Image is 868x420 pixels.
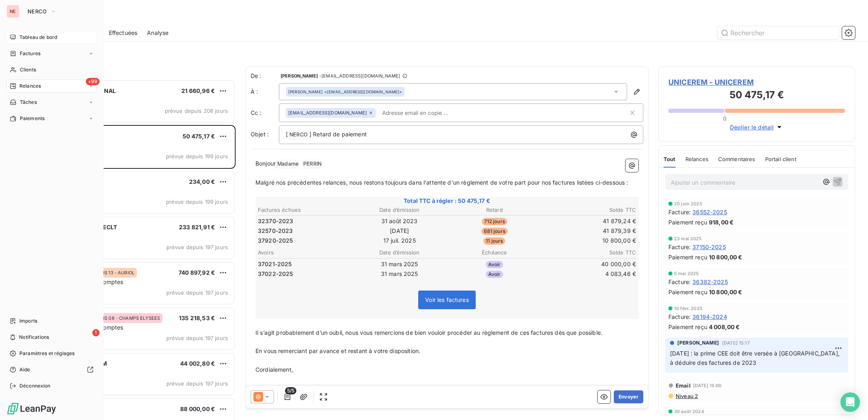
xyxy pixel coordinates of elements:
span: Imports [19,317,37,325]
span: Niveau 2 [675,393,698,399]
span: 36382-2025 [692,278,728,286]
span: [DATE] 15:17 [722,340,750,345]
span: Total TTC à régler : 50 475,17 € [257,197,637,205]
input: Rechercher [717,26,839,39]
span: Voir les factures [425,296,469,303]
td: 31 août 2023 [353,217,447,226]
span: 11 jours [483,237,505,245]
th: Solde TTC [542,248,637,257]
td: 4 083,46 € [542,269,637,278]
td: [DATE] [353,226,447,235]
span: prévue depuis 197 jours [166,289,228,296]
span: 740 897,92 € [179,269,215,276]
span: 32570-2023 [258,227,293,235]
td: 31 mars 2025 [353,260,447,269]
td: 40 000,00 € [542,260,637,269]
span: 36552-2025 [692,208,727,216]
span: 234,00 € [189,178,215,185]
span: [ [286,131,288,138]
span: Tableau de bord [19,34,57,41]
span: 20 juin 2025 [674,201,702,206]
span: 10 800,00 € [709,288,742,296]
span: [PERSON_NAME] [677,339,719,347]
span: 36194-2024 [692,312,727,321]
span: Aide [19,366,30,373]
span: prévue depuis 199 jours [166,153,228,159]
span: Paiement reçu [668,253,707,261]
div: Open Intercom Messenger [840,392,860,412]
span: [DATE] 15:00 [693,383,722,388]
span: Relances [685,156,708,162]
span: Facture : [668,312,691,321]
span: 37920-2025 [258,237,293,245]
label: À : [251,88,279,96]
th: Solde TTC [542,206,637,214]
span: 44 002,80 € [180,360,215,367]
span: Déconnexion [19,382,51,390]
label: Cc : [251,109,279,117]
span: UNICEREM - UNICEREM [668,77,845,88]
span: 1 [92,329,100,336]
span: 681 jours [481,228,508,235]
span: Analyse [147,29,168,37]
span: NERCO [288,130,309,140]
span: Relances [19,82,41,90]
td: 37022-2025 [257,269,352,278]
span: Clients [20,66,36,73]
span: Commentaires [718,156,755,162]
span: NERCO [28,8,47,15]
a: Aide [6,363,97,376]
span: Cordialement, [255,366,293,373]
span: 10 févr. 2025 [674,306,702,311]
span: PERRIN [302,159,323,169]
h3: 50 475,17 € [668,88,845,104]
span: [EMAIL_ADDRESS][DOMAIN_NAME] [288,110,367,115]
span: 88 000,00 € [180,405,215,412]
th: Factures échues [257,206,352,214]
th: Avoirs [257,248,352,257]
input: Adresse email en copie ... [379,107,472,119]
th: Échéance [447,248,542,257]
button: Déplier le détail [728,123,786,132]
span: Avoir [486,271,503,278]
span: prévue depuis 197 jours [166,244,228,250]
span: Paiement reçu [668,323,707,331]
span: Facture : [668,208,691,216]
span: [PERSON_NAME] [281,73,318,78]
div: <[EMAIL_ADDRESS][DOMAIN_NAME]> [288,89,402,95]
span: Malgré nos précédentes relances, nous restons toujours dans l'attente d'un règlement de votre par... [255,179,628,186]
span: Effectuées [109,29,138,37]
span: Paiement reçu [668,288,707,296]
span: Facture : [668,278,691,286]
img: Logo LeanPay [6,402,57,415]
span: Portail client [765,156,796,162]
td: 41 879,24 € [542,217,637,226]
span: 233 821,91 € [179,224,215,230]
div: grid [39,80,236,420]
span: Déplier le détail [730,123,774,131]
span: Bonjour [255,160,276,167]
span: 10 800,00 € [709,253,742,261]
span: Madame [276,159,300,169]
span: 5/5 [285,387,296,394]
span: Tâches [20,99,37,106]
span: 918,00 € [709,218,734,226]
td: 31 mars 2025 [353,269,447,278]
span: Notifications [19,334,49,341]
span: Objet : [251,131,269,138]
span: 135 218,53 € [179,314,215,321]
span: 50 475,17 € [183,133,215,140]
th: Date d’émission [353,248,447,257]
span: prévue depuis 199 jours [166,198,228,205]
span: 23 mai 2025 [674,236,702,241]
span: 5 mai 2025 [674,271,699,276]
span: 4 008,00 € [709,323,740,331]
button: Envoyer [614,390,643,403]
span: Factures [20,50,40,57]
td: 17 juil. 2025 [353,236,447,245]
span: 712 jours [482,218,507,225]
span: prévue depuis 197 jours [166,380,228,387]
span: ] Retard de paiement [309,131,367,138]
span: 32370-2023 [258,217,294,225]
span: - [EMAIL_ADDRESS][DOMAIN_NAME] [319,73,400,78]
